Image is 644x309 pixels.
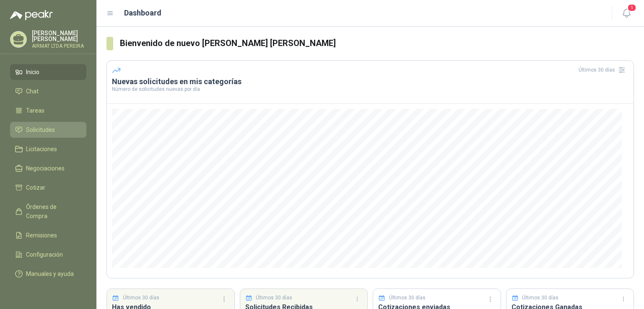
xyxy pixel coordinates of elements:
a: Tareas [10,103,86,118]
span: Tareas [26,106,44,115]
img: Logo peakr [10,10,53,20]
span: Solicitudes [26,125,55,134]
span: Negociaciones [26,164,65,173]
span: 1 [627,4,636,12]
span: Órdenes de Compra [26,202,78,221]
a: Remisiones [10,227,86,243]
div: Últimos 30 días [579,63,628,77]
span: Licitaciones [26,144,57,154]
h3: Nuevas solicitudes en mis categorías [112,77,628,87]
a: Inicio [10,64,86,80]
span: Manuales y ayuda [26,269,74,278]
span: Remisiones [26,231,57,240]
p: Últimos 30 días [389,294,426,302]
p: AIRMAT LTDA PEREIRA [32,44,86,49]
a: Chat [10,83,86,99]
p: Últimos 30 días [123,294,159,302]
p: Últimos 30 días [522,294,558,302]
p: Número de solicitudes nuevas por día [112,87,628,92]
a: Licitaciones [10,141,86,157]
a: Negociaciones [10,160,86,176]
span: Chat [26,87,39,96]
a: Cotizar [10,180,86,196]
span: Inicio [26,67,39,77]
button: 1 [619,6,634,21]
h3: Bienvenido de nuevo [PERSON_NAME] [PERSON_NAME] [120,37,634,50]
h1: Dashboard [124,7,161,19]
span: Configuración [26,250,63,259]
p: Últimos 30 días [256,294,292,302]
a: Solicitudes [10,122,86,138]
a: Manuales y ayuda [10,266,86,282]
a: Órdenes de Compra [10,199,86,224]
p: [PERSON_NAME] [PERSON_NAME] [32,30,86,42]
a: Configuración [10,247,86,263]
span: Cotizar [26,183,45,192]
